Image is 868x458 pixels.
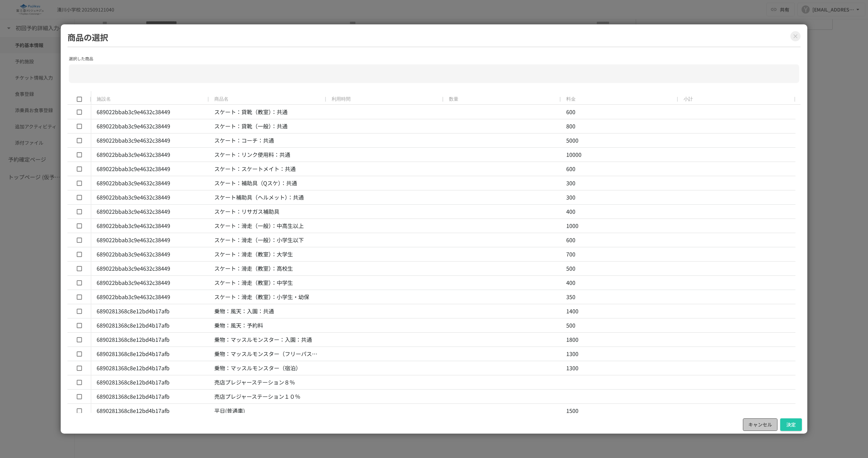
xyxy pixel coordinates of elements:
span: 利用時間 [332,96,351,102]
p: 400 [566,278,673,287]
p: 400 [566,207,673,216]
p: 500 [566,321,673,330]
p: 689022bbab3c9e4632c38449 [97,278,203,287]
p: 689022bbab3c9e4632c38449 [97,264,203,273]
p: 1000 [566,222,673,230]
p: 1300 [566,364,673,373]
p: 800 [566,122,673,131]
p: 689022bbab3c9e4632c38449 [97,222,203,230]
span: 小計 [684,96,693,102]
p: 1300 [566,350,673,358]
p: 1500 [566,407,673,415]
p: スケート：リンク使用料：共通 [214,150,321,159]
p: 6890281368c8e12bd4b17afb [97,392,203,401]
p: スケート：貸靴（教室）：共通 [214,108,321,117]
p: 6890281368c8e12bd4b17afb [97,407,203,415]
p: 600 [566,165,673,173]
p: 300 [566,193,673,202]
p: スケート：滑走（一般）：中高生以上 [214,222,321,230]
p: スケート：補助具（Qスケ）：共通 [214,179,321,188]
p: 乗物：マッスルモンスター（フリーパス購入） [214,350,321,358]
p: スケート：滑走（教室）：中学生 [214,278,321,287]
p: スケート：コーチ：共通 [214,136,321,145]
p: 乗物：風天：予約料 [214,321,321,330]
p: 689022bbab3c9e4632c38449 [97,150,203,159]
p: スケート：滑走（教室）：小学生・幼保 [214,293,321,301]
p: スケート：滑走（教室）：高校生 [214,264,321,273]
p: 689022bbab3c9e4632c38449 [97,108,203,117]
button: 決定 [780,418,802,431]
p: 500 [566,264,673,273]
p: 10000 [566,150,673,159]
p: 5000 [566,136,673,145]
p: 売店プレジャーステーション８％ [214,378,321,387]
p: 1400 [566,307,673,316]
p: 6890281368c8e12bd4b17afb [97,378,203,387]
p: 689022bbab3c9e4632c38449 [97,136,203,145]
p: 乗物：マッスルモンスター（宿泊） [214,364,321,373]
p: 1800 [566,335,673,344]
p: スケート：滑走（教室）：大学生 [214,250,321,259]
h2: 商品の選択 [67,31,801,47]
p: 689022bbab3c9e4632c38449 [97,207,203,216]
p: 乗物：マッスルモンスター：入園：共通 [214,335,321,344]
p: 選択した商品 [69,55,799,62]
p: 689022bbab3c9e4632c38449 [97,293,203,301]
p: 689022bbab3c9e4632c38449 [97,236,203,245]
p: 6890281368c8e12bd4b17afb [97,321,203,330]
p: スケート：滑走（一般）：小学生以下 [214,236,321,245]
span: 数量 [449,96,458,102]
p: 600 [566,236,673,245]
p: 6890281368c8e12bd4b17afb [97,364,203,373]
p: 700 [566,250,673,259]
p: 689022bbab3c9e4632c38449 [97,179,203,188]
p: 6890281368c8e12bd4b17afb [97,350,203,358]
p: 6890281368c8e12bd4b17afb [97,307,203,316]
p: 600 [566,108,673,117]
p: 乗物：風天：入園：共通 [214,307,321,316]
p: スケート：リサガス補助具 [214,207,321,216]
p: スケート：スケートメイト：共通 [214,165,321,173]
span: 施設名 [97,96,111,102]
p: 689022bbab3c9e4632c38449 [97,122,203,131]
p: 300 [566,179,673,188]
p: スケート：貸靴（一般）：共通 [214,122,321,131]
p: 平日(普通車) [214,407,321,415]
p: 689022bbab3c9e4632c38449 [97,193,203,202]
p: 689022bbab3c9e4632c38449 [97,250,203,259]
button: キャンセル [743,418,777,431]
p: 6890281368c8e12bd4b17afb [97,335,203,344]
p: スケート補助具（ヘルメット）：共通 [214,193,321,202]
p: 689022bbab3c9e4632c38449 [97,165,203,173]
span: 商品名 [214,96,229,102]
span: 料金 [566,96,576,102]
p: 売店プレジャーステーション１０％ [214,392,321,401]
button: Close modal [790,31,801,41]
p: 350 [566,293,673,301]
